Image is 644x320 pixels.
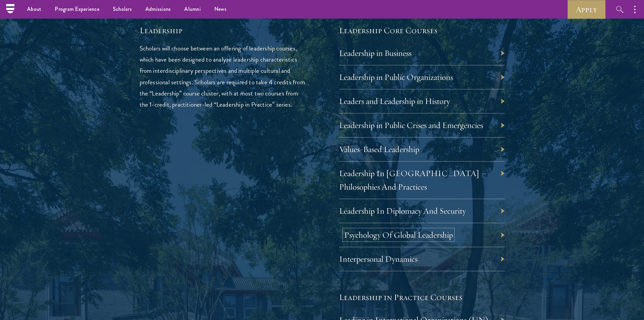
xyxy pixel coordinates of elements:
a: Leadership in Public Organizations [339,72,453,82]
a: Leadership in Business [339,48,411,58]
a: Leaders and Leadership in History [339,96,450,106]
a: Interpersonal Dynamics [339,254,418,264]
a: Values-Based Leadership [339,144,419,154]
a: Leadership in Public Crises and Emergencies [339,120,483,130]
h5: Leadership in Practice Courses [339,292,505,303]
h5: Leadership [140,25,305,36]
a: Leadership In [GEOGRAPHIC_DATA] – Philosophies And Practices [339,168,486,192]
a: Leadership In Diplomacy And Security [339,206,466,216]
a: Psychology Of Global Leadership [344,230,453,240]
p: Scholars will choose between an offering of leadership courses, which have been designed to analy... [140,43,305,110]
h5: Leadership Core Courses [339,25,505,36]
